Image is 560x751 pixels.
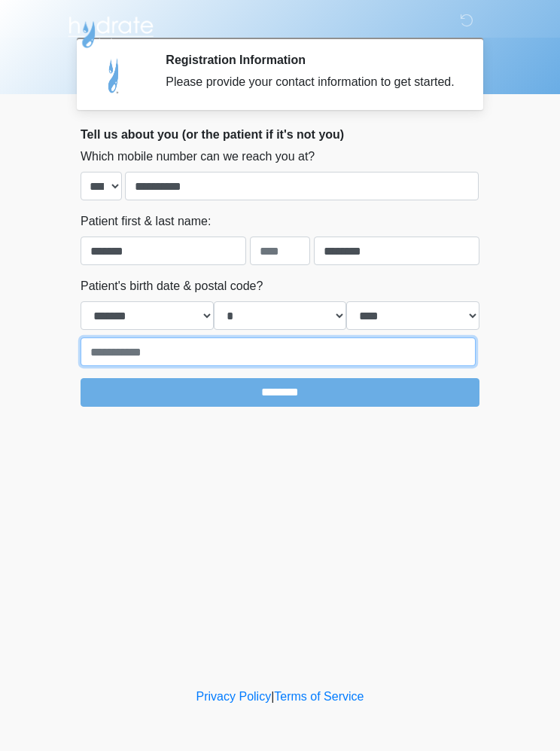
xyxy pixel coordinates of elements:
h2: Tell us about you (or the patient if it's not you) [81,127,479,142]
label: Patient's birth date & postal code? [81,277,263,295]
label: Patient first & last name: [81,212,211,230]
a: Privacy Policy [196,690,272,703]
img: Hydrate IV Bar - Flagstaff Logo [65,11,156,49]
img: Agent Avatar [92,53,137,98]
div: Please provide your contact information to get started. [166,73,457,91]
label: Which mobile number can we reach you at? [81,148,315,166]
a: | [271,690,274,703]
a: Terms of Service [274,690,364,703]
